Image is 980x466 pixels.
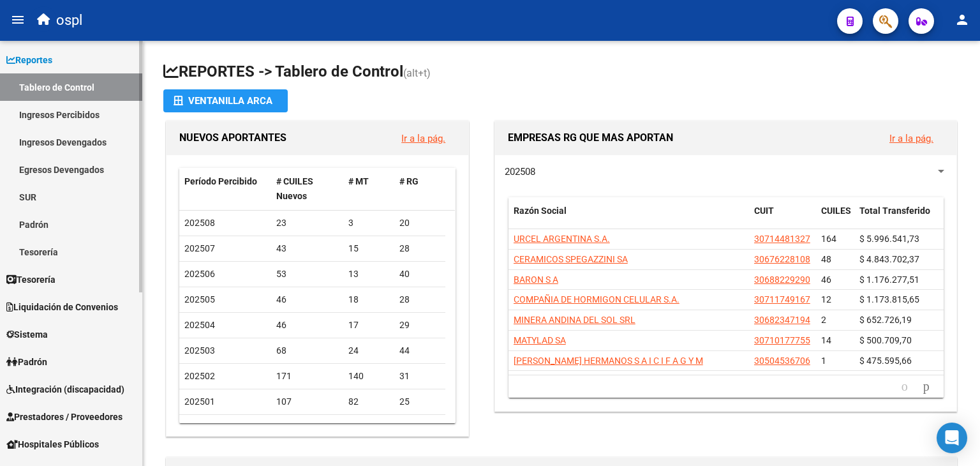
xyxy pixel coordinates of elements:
div: 171 [276,369,339,384]
span: 30711749167 [754,294,810,304]
div: 40 [399,267,440,282]
div: 18 [348,292,389,307]
button: Ir a la pág. [879,126,944,150]
div: 43 [276,241,339,256]
span: $ 1.176.277,51 [859,274,919,285]
span: 12 [821,294,831,304]
datatable-header-cell: # CUILES Nuevos [271,168,344,210]
mat-icon: person [954,12,970,27]
datatable-header-cell: Razón Social [509,197,749,239]
span: 30676228108 [754,254,810,264]
span: Integración (discapacidad) [6,382,124,396]
h1: REPORTES -> Tablero de Control [163,61,960,84]
span: Padrón [6,355,47,369]
div: 23 [276,216,339,230]
div: 13 [348,267,389,282]
span: 202501 [184,396,215,407]
div: 31 [399,369,440,384]
div: 15 [348,241,389,256]
span: EMPRESAS RG QUE MAS APORTAN [508,132,673,144]
div: 107 [276,395,339,409]
span: Reportes [6,53,52,67]
span: 202507 [184,243,215,253]
span: # RG [399,176,419,186]
span: MATYLAD SA [514,335,566,345]
span: Período Percibido [184,176,257,186]
span: 30682347194 [754,315,810,325]
div: 28 [399,292,440,307]
span: MINERA ANDINA DEL SOL SRL [514,315,635,325]
span: Hospitales Públicos [6,437,99,451]
span: $ 475.595,66 [859,356,912,366]
div: 30 [399,420,440,435]
span: CUIT [754,206,774,216]
span: 202508 [505,166,535,177]
span: 46 [821,274,831,285]
div: 555 [276,420,339,435]
div: 28 [399,241,440,256]
span: 30504536706 [754,356,810,366]
span: Sistema [6,327,48,342]
span: $ 5.996.541,73 [859,234,919,244]
span: URCEL ARGENTINA S.A. [514,234,610,244]
div: 46 [276,292,339,307]
span: Total Transferido [859,206,930,216]
span: Razón Social [514,206,567,216]
span: 202503 [184,345,215,356]
span: Prestadores / Proveedores [6,410,122,424]
div: 68 [276,343,339,358]
div: 525 [348,420,389,435]
span: 14 [821,335,831,345]
span: COMPAÑIA DE HORMIGON CELULAR S.A. [514,294,679,304]
span: CERAMICOS SPEGAZZINI SA [514,254,628,264]
div: 46 [276,318,339,333]
datatable-header-cell: Total Transferido [854,197,944,239]
span: 1 [821,356,826,366]
div: 3 [348,216,389,230]
div: 44 [399,343,440,358]
mat-icon: menu [10,12,26,27]
span: (alt+t) [403,67,431,79]
div: Open Intercom Messenger [937,423,967,453]
span: 164 [821,234,836,244]
span: 30710177755 [754,335,810,345]
div: Ventanilla ARCA [174,89,278,112]
span: 202508 [184,218,215,228]
div: 17 [348,318,389,333]
datatable-header-cell: CUILES [816,197,854,239]
span: $ 652.726,19 [859,315,912,325]
span: [PERSON_NAME] HERMANOS S A I C I F A G Y M [514,356,703,366]
span: $ 500.709,70 [859,335,912,345]
datatable-header-cell: Período Percibido [179,168,271,210]
span: 202505 [184,294,215,304]
span: BARON S A [514,274,558,285]
span: # CUILES Nuevos [276,176,313,201]
span: $ 1.173.815,65 [859,294,919,304]
span: 202504 [184,320,215,330]
button: Ventanilla ARCA [163,89,288,112]
span: # MT [348,176,369,186]
div: 25 [399,395,440,409]
div: 82 [348,395,389,409]
datatable-header-cell: # MT [343,168,394,210]
datatable-header-cell: CUIT [749,197,816,239]
div: 53 [276,267,339,282]
a: Ir a la pág. [401,133,445,144]
datatable-header-cell: # RG [394,168,445,210]
div: 20 [399,216,440,230]
span: 2 [821,315,826,325]
button: Ir a la pág. [391,126,456,150]
span: NUEVOS APORTANTES [179,132,286,144]
span: 202412 [184,422,215,432]
span: CUILES [821,206,851,216]
div: 140 [348,369,389,384]
span: Tesorería [6,273,56,287]
a: Ir a la pág. [889,133,933,144]
div: 24 [348,343,389,358]
div: 29 [399,318,440,333]
span: 30714481327 [754,234,810,244]
span: 30688229290 [754,274,810,285]
span: ospl [56,6,82,34]
span: 202502 [184,371,215,381]
span: Liquidación de Convenios [6,300,118,314]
